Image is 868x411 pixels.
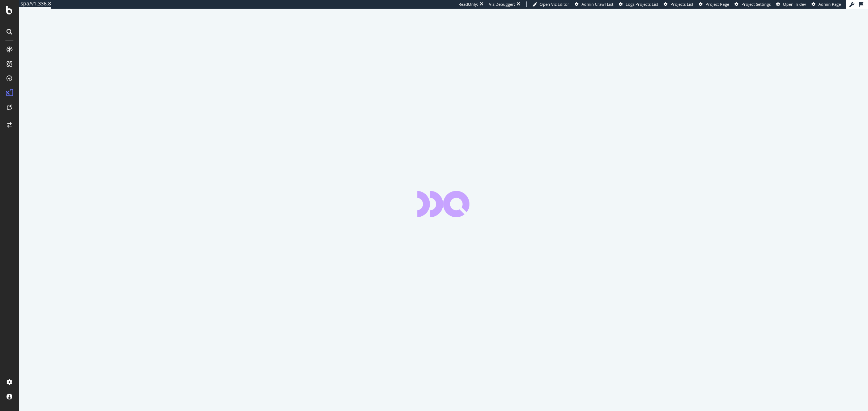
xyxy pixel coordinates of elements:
a: Project Settings [735,1,771,7]
a: Projects List [664,1,693,7]
span: Admin Page [818,1,841,7]
div: Viz Debugger: [489,1,515,7]
a: Admin Page [812,1,841,7]
span: Project Settings [741,1,771,7]
span: Admin Crawl List [582,1,613,7]
span: Open Viz Editor [540,1,569,7]
div: ReadOnly: [459,1,478,7]
span: Logs Projects List [626,1,658,7]
a: Open in dev [776,1,806,7]
span: Project Page [706,1,729,7]
a: Admin Crawl List [575,1,613,7]
a: Open Viz Editor [532,1,569,7]
span: Projects List [671,1,693,7]
span: Open in dev [783,1,806,7]
div: animation [417,191,469,217]
a: Project Page [699,1,729,7]
a: Logs Projects List [619,1,658,7]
